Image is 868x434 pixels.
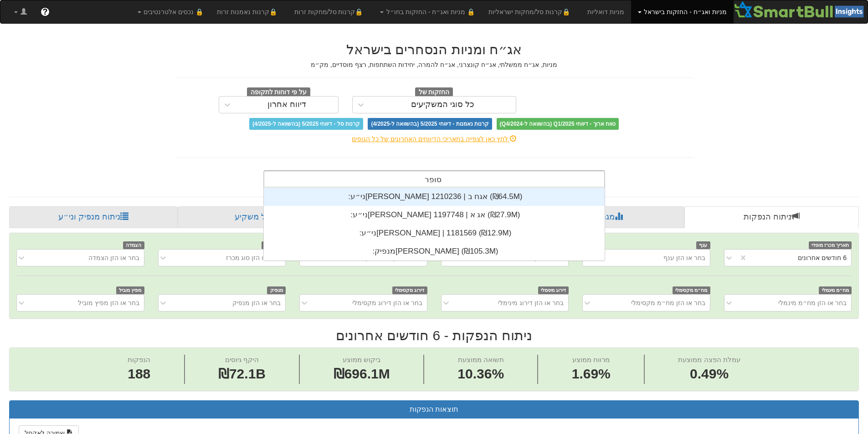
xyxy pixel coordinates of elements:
[267,286,286,294] span: מנפיק
[497,118,619,130] span: טווח ארוך - דיווחי Q1/2025 (בהשוואה ל-Q4/2024)
[458,356,504,363] span: תשואה ממוצעת
[334,366,390,381] span: ₪696.1M
[572,364,611,384] span: 1.69%
[264,188,605,206] div: ני״ע: ‏[PERSON_NAME] אגח ב | 1210236 ‎(₪64.5M)‎
[262,241,286,249] span: סוג מכרז
[819,286,852,294] span: מח״מ מינמלי
[247,87,310,97] span: על פי דוחות לתקופה
[678,356,740,363] span: עמלת הפצה ממוצעת
[34,0,56,23] a: ?
[264,242,605,260] div: מנפיק: ‏[PERSON_NAME] ‎(₪105.3M)‎
[9,328,859,343] h2: ניתוח הנפקות - 6 חודשים אחרונים
[498,298,564,307] div: בחר או הזן דירוג מינימלי
[572,356,610,363] span: מרווח ממוצע
[580,0,631,23] a: מניות דואליות
[352,298,422,307] div: בחר או הזן דירוג מקסימלי
[264,206,605,224] div: ני״ע: ‏[PERSON_NAME] אג א | 1197748 ‎(₪27.9M)‎
[734,0,868,19] img: Smartbull
[232,298,281,307] div: בחר או הזן מנפיק
[457,364,504,384] span: 10.36%
[264,188,605,260] div: grid
[175,42,694,57] h2: אג״ח ומניות הנסחרים בישראל
[392,286,427,294] span: דירוג מקסימלי
[226,253,281,262] div: בחר או הזן סוג מכרז
[809,241,852,249] span: תאריך מכרז מוסדי
[249,118,363,130] span: קרנות סל - דיווחי 5/2025 (בהשוואה ל-4/2025)
[373,0,482,23] a: 🔒 מניות ואג״ח - החזקות בחו״ל
[678,364,740,384] span: 0.49%
[798,253,847,262] div: 6 חודשים אחרונים
[131,0,211,23] a: 🔒 נכסים אלטרנטיבים
[210,0,288,23] a: 🔒קרנות נאמנות זרות
[88,253,139,262] div: בחר או הזן הצמדה
[482,0,580,23] a: 🔒קרנות סל/מחקות ישראליות
[264,224,605,242] div: ני״ע: ‏[PERSON_NAME] | 1181569 ‎(₪12.9M)‎
[16,405,852,414] h3: תוצאות הנפקות
[178,206,349,228] a: פרופיל משקיע
[411,100,474,109] div: כל סוגי המשקיעים
[267,100,306,109] div: דיווח אחרון
[415,87,453,97] span: החזקות של
[116,286,144,294] span: מפיץ מוביל
[78,298,139,307] div: בחר או הזן מפיץ מוביל
[343,356,381,363] span: ביקוש ממוצע
[368,118,492,130] span: קרנות נאמנות - דיווחי 5/2025 (בהשוואה ל-4/2025)
[128,356,150,363] span: הנפקות
[696,241,710,249] span: ענף
[128,364,150,384] span: 188
[168,134,701,143] div: לחץ כאן לצפייה בתאריכי הדיווחים האחרונים של כל הגופים
[631,298,705,307] div: בחר או הזן מח״מ מקסימלי
[42,7,47,16] span: ?
[778,298,847,307] div: בחר או הזן מח״מ מינמלי
[673,286,710,294] span: מח״מ מקסימלי
[288,0,373,23] a: 🔒קרנות סל/מחקות זרות
[538,286,569,294] span: דירוג מינימלי
[9,206,178,228] a: ניתוח מנפיק וני״ע
[218,366,266,381] span: ₪72.1B
[663,253,705,262] div: בחר או הזן ענף
[631,0,734,23] a: מניות ואג״ח - החזקות בישראל
[225,356,259,363] span: היקף גיוסים
[684,206,859,228] a: ניתוח הנפקות
[123,241,144,249] span: הצמדה
[175,61,694,68] h5: מניות, אג״ח ממשלתי, אג״ח קונצרני, אג״ח להמרה, יחידות השתתפות, רצף מוסדיים, מק״מ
